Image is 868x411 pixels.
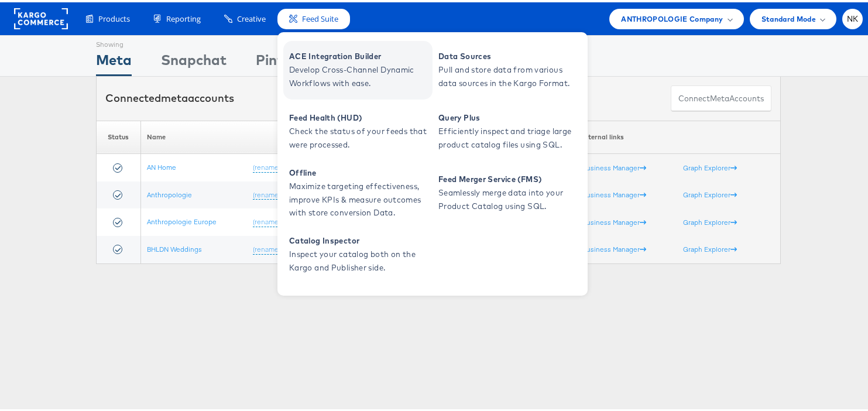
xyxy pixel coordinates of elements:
[253,160,280,170] a: (rename)
[433,162,582,220] a: Feed Merger Service (FMS) Seamlessly merge data into your Product Catalog using SQL.
[847,13,859,20] span: NK
[582,161,646,170] a: Business Manager
[283,162,433,220] a: Offline Maximize targeting effectiveness, improve KPIs & measure outcomes with store conversion D...
[433,100,582,159] a: Query Plus Efficiently inspect and triage large product catalog files using SQL.
[105,88,234,104] div: Connected accounts
[166,11,201,22] span: Reporting
[147,160,176,169] a: AN Home
[283,100,433,159] a: Feed Health (HUD) Check the status of your feeds that were processed.
[161,47,227,74] div: Snapchat
[438,184,579,211] span: Seamlessly merge data into your Product Catalog using SQL.
[256,47,318,74] div: Pinterest
[582,242,646,251] a: Business Manager
[438,61,579,88] span: Pull and store data from various data sources in the Kargo Format.
[289,47,430,61] span: ACE Integration Builder
[289,177,430,217] span: Maximize targeting effectiveness, improve KPIs & measure outcomes with store conversion Data.
[96,47,132,74] div: Meta
[147,242,202,251] a: BHLDN Weddings
[98,11,130,22] span: Products
[289,245,430,272] span: Inspect your catalog both on the Kargo and Publisher side.
[161,89,188,102] span: meta
[140,118,286,152] th: Name
[438,122,579,149] span: Efficiently inspect and triage large product catalog files using SQL.
[438,109,579,122] span: Query Plus
[621,11,723,23] span: ANTHROPOLOGIE Company
[147,215,217,224] a: Anthropologie Europe
[253,188,280,198] a: (rename)
[289,164,430,177] span: Offline
[761,11,816,23] span: Standard Mode
[283,223,433,282] a: Catalog Inspector Inspect your catalog both on the Kargo and Publisher side.
[683,242,737,251] a: Graph Explorer
[683,188,737,197] a: Graph Explorer
[710,91,729,102] span: meta
[438,47,579,61] span: Data Sources
[683,215,737,224] a: Graph Explorer
[582,215,646,224] a: Business Manager
[302,11,338,22] span: Feed Suite
[289,232,430,245] span: Catalog Inspector
[96,33,132,47] div: Showing
[97,118,141,152] th: Status
[289,122,430,149] span: Check the status of your feeds that were processed.
[253,215,280,225] a: (rename)
[147,188,192,197] a: Anthropologie
[283,39,433,97] a: ACE Integration Builder Develop Cross-Channel Dynamic Workflows with ease.
[671,83,771,109] button: ConnectmetaAccounts
[289,109,430,122] span: Feed Health (HUD)
[237,11,266,22] span: Creative
[438,170,579,184] span: Feed Merger Service (FMS)
[582,188,646,197] a: Business Manager
[289,61,430,88] span: Develop Cross-Channel Dynamic Workflows with ease.
[433,39,582,97] a: Data Sources Pull and store data from various data sources in the Kargo Format.
[683,161,737,170] a: Graph Explorer
[253,242,280,252] a: (rename)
